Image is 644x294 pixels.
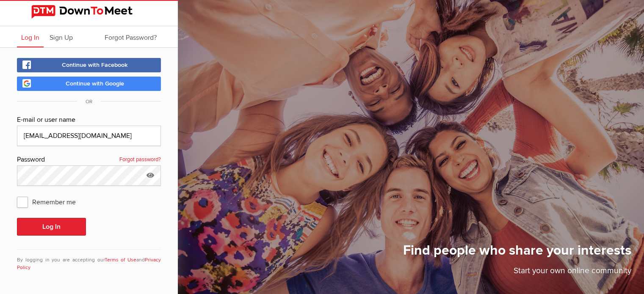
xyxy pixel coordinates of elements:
[119,154,161,165] a: Forgot password?
[17,77,161,91] a: Continue with Google
[403,265,631,281] p: Start your own online community
[62,61,128,69] span: Continue with Facebook
[50,33,73,42] span: Sign Up
[45,26,77,47] a: Sign Up
[105,33,157,42] span: Forgot Password?
[77,99,101,105] span: OR
[17,58,161,72] a: Continue with Facebook
[66,80,124,87] span: Continue with Google
[17,154,161,165] div: Password
[100,26,161,47] a: Forgot Password?
[403,242,631,265] h1: Find people who share your interests
[21,33,39,42] span: Log In
[17,26,44,47] a: Log In
[17,249,161,272] div: By logging in you are accepting our and
[105,257,137,263] a: Terms of Use
[17,218,86,236] button: Log In
[17,194,84,209] span: Remember me
[17,115,161,126] div: E-mail or user name
[17,126,161,146] input: Email@address.com
[31,5,146,19] img: DownToMeet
